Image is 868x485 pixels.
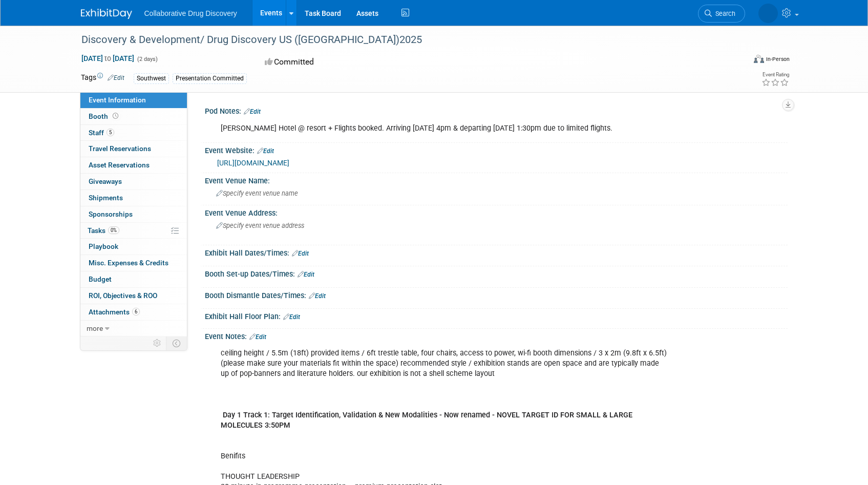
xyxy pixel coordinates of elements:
div: Event Website: [205,143,788,156]
span: Asset Reservations [89,161,150,169]
div: Event Notes: [205,329,788,342]
a: Tasks0% [80,223,187,239]
a: Travel Reservations [80,141,187,157]
span: Event Information [89,96,146,104]
img: Format-Inperson.png [754,55,764,63]
span: 6 [132,308,140,315]
span: Staff [89,129,114,137]
div: [PERSON_NAME] Hotel @ resort + Flights booked. Arriving [DATE] 4pm & departing [DATE] 1:30pm due ... [214,118,675,139]
a: Attachments6 [80,304,187,320]
a: Event Information [80,92,187,108]
div: Event Rating [761,72,789,77]
a: Edit [244,108,261,115]
td: Toggle Event Tabs [166,336,187,350]
span: Tasks [88,226,119,235]
span: Specify event venue address [216,222,304,229]
div: Booth Dismantle Dates/Times: [205,288,788,301]
a: Search [698,5,745,23]
span: Travel Reservations [89,144,151,153]
span: Specify event venue name [216,189,298,197]
span: ROI, Objectives & ROO [89,291,157,300]
span: Collaborative Drug Discovery [144,9,237,17]
a: Edit [108,74,124,81]
div: Event Venue Name: [205,173,788,186]
a: Edit [298,271,314,278]
a: [URL][DOMAIN_NAME] [217,159,289,167]
a: Sponsorships [80,206,187,222]
a: Shipments [80,190,187,206]
a: Asset Reservations [80,157,187,173]
div: Presentation Committed [173,73,247,84]
span: Giveaways [89,177,122,185]
a: Edit [249,333,266,341]
span: Booth [89,112,120,120]
span: Attachments [89,308,140,316]
span: to [103,54,113,62]
b: Day 1 Track 1: Target Identification, Validation & New Modalities - Now renamed - NOVEL TARGET ID... [221,411,632,430]
span: 5 [107,129,114,136]
a: Edit [309,292,326,300]
div: Booth Set-up Dates/Times: [205,266,788,280]
a: Playbook [80,239,187,255]
div: Event Venue Address: [205,205,788,218]
span: Budget [89,275,112,283]
span: (2 days) [136,56,158,62]
span: Booth not reserved yet [111,112,120,120]
a: Edit [292,250,309,257]
span: Sponsorships [89,210,133,218]
div: In-Person [766,55,790,63]
a: Edit [283,313,300,321]
td: Personalize Event Tab Strip [149,336,166,350]
div: Event Format [685,53,790,69]
a: ROI, Objectives & ROO [80,288,187,304]
a: Staff5 [80,125,187,141]
a: Misc. Expenses & Credits [80,255,187,271]
span: Misc. Expenses & Credits [89,259,168,267]
a: Giveaways [80,174,187,189]
span: Playbook [89,242,118,250]
span: Shipments [89,194,123,202]
td: Tags [81,72,124,84]
span: 0% [108,226,119,234]
img: ExhibitDay [81,9,132,19]
span: more [87,324,103,332]
span: Search [712,10,735,17]
a: more [80,321,187,336]
div: Discovery & Development/ Drug Discovery US ([GEOGRAPHIC_DATA])2025 [78,31,730,49]
span: [DATE] [DATE] [81,54,135,63]
div: Exhibit Hall Dates/Times: [205,245,788,259]
a: Budget [80,271,187,287]
a: Booth [80,109,187,124]
div: Exhibit Hall Floor Plan: [205,309,788,322]
div: Pod Notes: [205,103,788,117]
div: Southwest [134,73,169,84]
a: Edit [257,147,274,155]
img: Janice Darlington [758,4,778,23]
div: Committed [262,53,488,71]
